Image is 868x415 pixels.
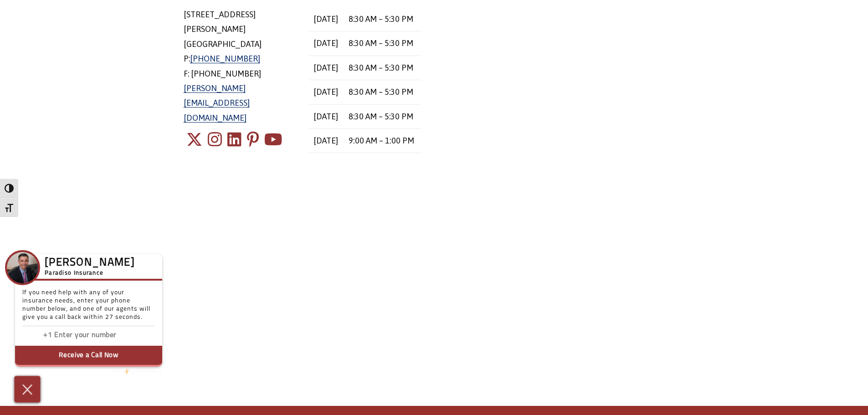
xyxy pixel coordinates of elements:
time: 8:30 AM – 5:30 PM [349,14,413,24]
time: 8:30 AM – 5:30 PM [349,38,413,48]
td: [DATE] [309,128,344,153]
time: 8:30 AM – 5:30 PM [349,112,413,121]
a: LinkedIn [227,125,241,154]
a: Instagram [208,125,222,154]
td: [DATE] [309,7,344,31]
td: [DATE] [309,104,344,128]
a: X [186,125,202,154]
td: [DATE] [309,31,344,56]
time: 8:30 AM – 5:30 PM [349,87,413,97]
a: Youtube [264,125,282,154]
time: 8:30 AM – 5:30 PM [349,63,413,72]
time: 9:00 AM – 1:00 PM [349,136,414,145]
a: [PHONE_NUMBER] [190,54,260,63]
td: [DATE] [309,80,344,104]
p: [STREET_ADDRESS] [PERSON_NAME][GEOGRAPHIC_DATA] P: F: [PHONE_NUMBER] [184,7,296,125]
a: Pinterest [247,125,259,154]
a: [PERSON_NAME][EMAIL_ADDRESS][DOMAIN_NAME] [184,83,250,123]
td: [DATE] [309,56,344,80]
